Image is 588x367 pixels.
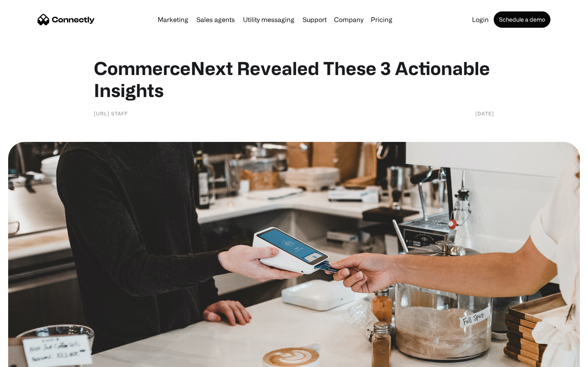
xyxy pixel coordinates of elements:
[94,109,128,117] div: [URL] Staff
[94,57,494,101] h1: CommerceNext Revealed These 3 Actionable Insights
[475,109,494,117] div: [DATE]
[154,16,192,23] a: Marketing
[8,353,49,364] aside: Language selected: English
[299,16,330,23] a: Support
[193,16,238,23] a: Sales agents
[494,11,550,28] a: Schedule a demo
[334,14,363,25] div: Company
[469,16,492,23] a: Login
[367,16,396,23] a: Pricing
[240,16,298,23] a: Utility messaging
[16,353,49,364] ul: Language list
